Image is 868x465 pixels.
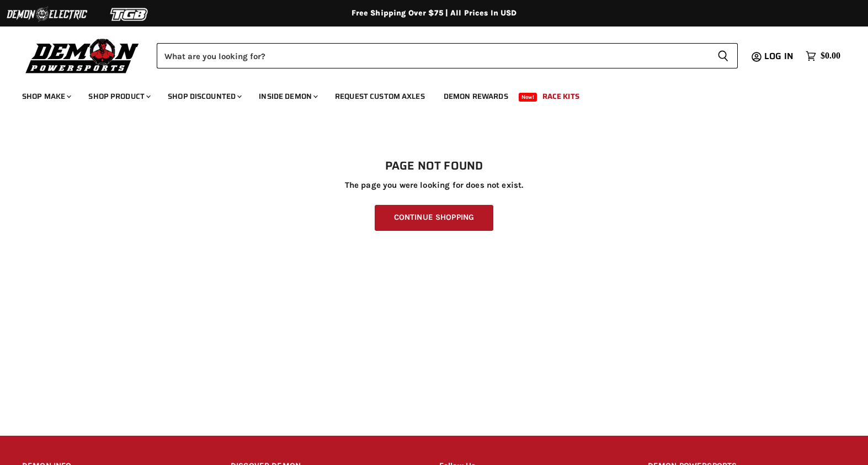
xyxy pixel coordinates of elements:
a: Inside Demon [251,85,324,108]
img: Demon Electric Logo 2 [6,4,88,25]
a: Continue Shopping [375,205,493,231]
a: Race Kits [534,85,588,108]
a: Shop Make [14,85,78,108]
p: The page you were looking for does not exist. [22,181,846,190]
input: Search [157,43,709,68]
a: $0.00 [800,48,846,64]
a: Shop Discounted [159,85,248,108]
a: Log in [759,51,800,61]
a: Request Custom Axles [327,85,433,108]
span: $0.00 [821,51,840,61]
span: New! [519,93,537,102]
button: Search [709,43,738,68]
a: Shop Product [80,85,157,108]
ul: Main menu [14,81,838,108]
img: Demon Powersports [22,36,143,75]
form: Product [157,43,738,68]
a: Demon Rewards [435,85,516,108]
span: Log in [764,49,794,63]
h1: Page not found [22,160,846,173]
img: TGB Logo 2 [88,4,171,25]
